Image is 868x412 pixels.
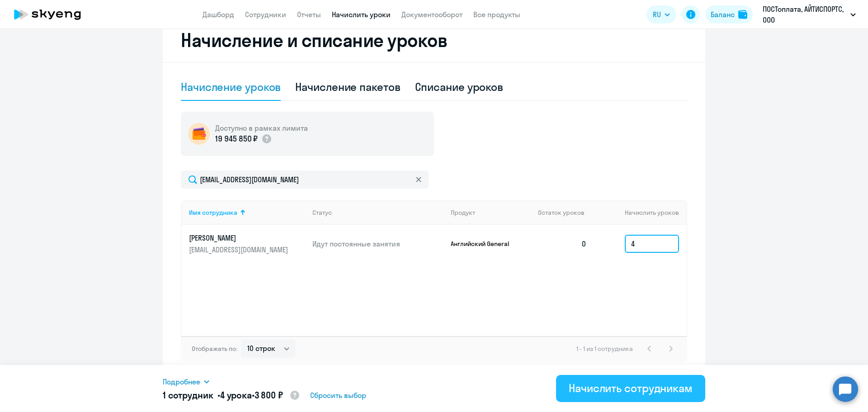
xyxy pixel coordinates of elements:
a: [PERSON_NAME][EMAIL_ADDRESS][DOMAIN_NAME] [189,233,305,255]
div: Остаток уроков [538,208,594,217]
p: ПОСТоплата, АЙТИСПОРТС, ООО [763,4,847,25]
span: Отображать по: [192,345,237,353]
a: Дашборд [203,10,234,19]
button: Балансbalance [705,5,753,24]
div: Продукт [451,208,475,217]
img: wallet-circle.png [188,123,210,145]
span: Подробнее [163,376,200,387]
div: Начисление уроков [181,80,281,94]
span: RU [653,9,661,20]
th: Начислить уроков [594,200,686,225]
div: Списание уроков [415,80,504,94]
h5: 1 сотрудник • • [163,389,300,403]
p: 19 945 850 ₽ [215,133,258,145]
h2: Начисление и списание уроков [181,29,687,51]
button: RU [646,5,676,24]
p: [PERSON_NAME] [189,233,290,243]
p: [EMAIL_ADDRESS][DOMAIN_NAME] [189,245,290,255]
a: Все продукты [473,10,520,19]
button: ПОСТоплата, АЙТИСПОРТС, ООО [758,4,860,25]
div: Баланс [711,9,735,20]
div: Имя сотрудника [189,208,237,217]
h5: Доступно в рамках лимита [215,123,308,133]
span: Остаток уроков [538,208,585,217]
span: 4 урока [220,389,252,401]
a: Документооборот [401,10,462,19]
span: Сбросить выбор [310,390,366,401]
span: 3 800 ₽ [255,389,283,401]
div: Статус [312,208,443,217]
button: Начислить сотрудникам [556,375,705,402]
a: Отчеты [297,10,321,19]
div: Имя сотрудника [189,208,305,217]
p: Идут постоянные занятия [312,239,443,249]
p: Английский General [451,240,519,248]
div: Продукт [451,208,531,217]
div: Начислить сотрудникам [569,381,693,395]
div: Статус [312,208,332,217]
input: Поиск по имени, email, продукту или статусу [181,170,429,189]
span: 1 - 1 из 1 сотрудника [576,345,633,353]
img: balance [738,10,747,19]
a: Начислить уроки [332,10,391,19]
td: 0 [531,225,594,263]
a: Сотрудники [245,10,286,19]
div: Начисление пакетов [295,80,400,94]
